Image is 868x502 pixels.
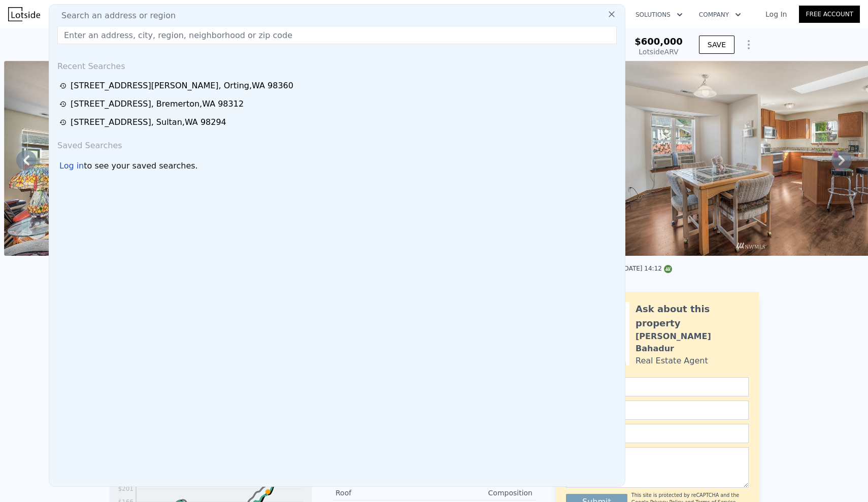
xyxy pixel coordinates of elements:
[53,10,176,22] span: Search an address or region
[566,377,749,396] input: Name
[739,35,759,55] button: Show Options
[434,488,532,498] div: Composition
[336,488,434,498] div: Roof
[118,485,133,492] tspan: $201
[71,80,293,92] div: [STREET_ADDRESS][PERSON_NAME] , Orting , WA 98360
[566,400,749,420] input: Email
[635,47,683,57] div: Lotside ARV
[53,52,621,77] div: Recent Searches
[8,7,40,21] img: Lotside
[664,265,672,273] img: NWMLS Logo
[59,80,618,92] a: [STREET_ADDRESS][PERSON_NAME], Orting,WA 98360
[71,98,244,110] div: [STREET_ADDRESS] , Bremerton , WA 98312
[566,424,749,443] input: Phone
[627,6,691,24] button: Solutions
[71,116,226,128] div: [STREET_ADDRESS] , Sultan , WA 98294
[753,9,799,19] a: Log In
[699,36,735,54] button: SAVE
[84,160,197,172] span: to see your saved searches.
[53,131,621,156] div: Saved Searches
[636,355,708,367] div: Real Estate Agent
[636,330,749,355] div: [PERSON_NAME] Bahadur
[59,160,84,172] div: Log in
[691,6,749,24] button: Company
[57,26,617,44] input: Enter an address, city, region, neighborhood or zip code
[635,36,683,47] span: $600,000
[4,61,296,256] img: Sale: 125660888 Parcel: 100670515
[59,98,618,110] a: [STREET_ADDRESS], Bremerton,WA 98312
[799,6,860,23] a: Free Account
[636,302,749,330] div: Ask about this property
[59,116,618,128] a: [STREET_ADDRESS], Sultan,WA 98294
